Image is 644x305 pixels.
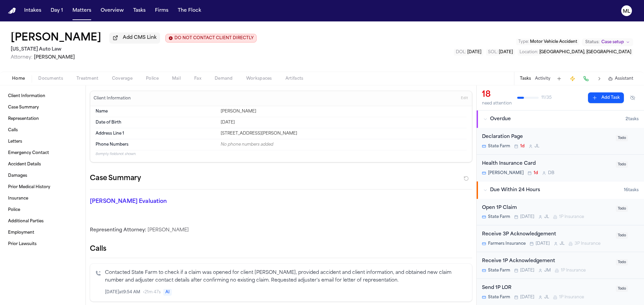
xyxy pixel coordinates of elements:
[38,76,63,81] span: Documents
[544,268,551,273] span: J M
[175,5,204,17] button: The Flock
[486,49,515,56] button: Edit SOL: 2028-08-08
[482,231,612,238] div: Receive 3P Acknowledgement
[477,155,644,181] div: Open task: Health Insurance Card
[21,5,44,17] button: Intakes
[482,204,612,212] div: Open 1P Claim
[482,284,612,292] div: Send 1P LOR
[535,76,550,81] button: Activity
[98,5,126,17] button: Overview
[456,50,466,54] span: DOL :
[48,5,66,17] button: Day 1
[8,8,16,14] img: Finch Logo
[96,152,467,157] p: 8 empty fields not shown.
[130,5,148,17] button: Tasks
[520,144,525,149] span: 1d
[163,289,172,296] span: AI
[482,133,612,141] div: Declaration Page
[5,159,80,170] a: Accident Details
[616,232,628,239] span: Todo
[5,91,80,101] a: Client Information
[11,46,257,54] h2: [US_STATE] Auto Law
[5,239,80,249] a: Prior Lawsuits
[482,89,512,100] div: 18
[536,241,550,246] span: [DATE]
[5,205,80,215] a: Police
[520,214,534,220] span: [DATE]
[96,109,217,114] dt: Name
[490,187,540,194] span: Due Within 24 Hours
[215,76,233,81] span: Demand
[518,40,529,44] span: Type :
[561,268,586,273] span: 1P Insurance
[221,109,467,114] div: [PERSON_NAME]
[194,76,201,81] span: Fax
[477,225,644,252] div: Open task: Receive 3P Acknowledgement
[554,74,564,83] button: Add Task
[90,173,141,184] h2: Case Summary
[5,113,80,124] a: Representation
[34,55,75,60] span: [PERSON_NAME]
[8,8,16,14] a: Home
[221,120,467,125] div: [DATE]
[616,286,628,292] span: Todo
[123,34,157,41] span: Add CMS Link
[112,76,132,81] span: Coverage
[488,214,510,220] span: State Farm
[11,32,101,44] h1: [PERSON_NAME]
[152,5,171,17] button: Firms
[5,136,80,147] a: Letters
[520,50,538,54] span: Location :
[559,214,584,220] span: 1P Insurance
[544,214,549,220] span: J L
[488,144,510,149] span: State Farm
[96,142,128,147] span: Phone Numbers
[585,40,599,45] span: Status:
[548,170,554,176] span: D B
[70,5,94,17] button: Matters
[534,170,538,176] span: 1d
[477,110,644,128] button: Overdue2tasks
[105,269,467,285] p: Contacted State Farm to check if a claim was opened for client [PERSON_NAME], provided accident a...
[96,131,217,136] dt: Address Line 1
[575,241,600,246] span: 3P Insurance
[467,50,481,54] span: [DATE]
[143,290,161,295] span: • 21m 47s
[488,50,498,54] span: SOL :
[5,102,80,113] a: Case Summary
[5,193,80,204] a: Insurance
[616,135,628,141] span: Todo
[454,49,483,56] button: Edit DOL: 2025-08-08
[5,227,80,238] a: Employment
[608,76,633,81] button: Assistant
[520,76,531,81] button: Tasks
[477,252,644,279] div: Open task: Receive 1P Acknowledgement
[165,34,257,43] button: Edit client contact restriction
[5,182,80,193] a: Prior Medical History
[530,40,577,44] span: Motor Vehicle Accident
[568,74,577,83] button: Create Immediate Task
[488,268,510,273] span: State Farm
[482,101,512,106] div: need attention
[90,228,146,233] span: Representing Attorney:
[5,170,80,181] a: Damages
[588,92,624,103] button: Add Task
[477,128,644,155] div: Open task: Declaration Page
[5,125,80,136] a: Calls
[109,32,160,43] button: Add CMS Link
[246,76,272,81] span: Workspaces
[482,257,612,265] div: Receive 1P Acknowledgement
[488,241,526,246] span: Farmers Insurance
[560,241,565,246] span: J L
[559,295,584,300] span: 1P Insurance
[5,216,80,227] a: Additional Parties
[221,131,467,136] div: [STREET_ADDRESS][PERSON_NAME]
[581,74,591,83] button: Make a Call
[615,76,633,81] span: Assistant
[518,49,633,56] button: Edit Location: Trenton, MI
